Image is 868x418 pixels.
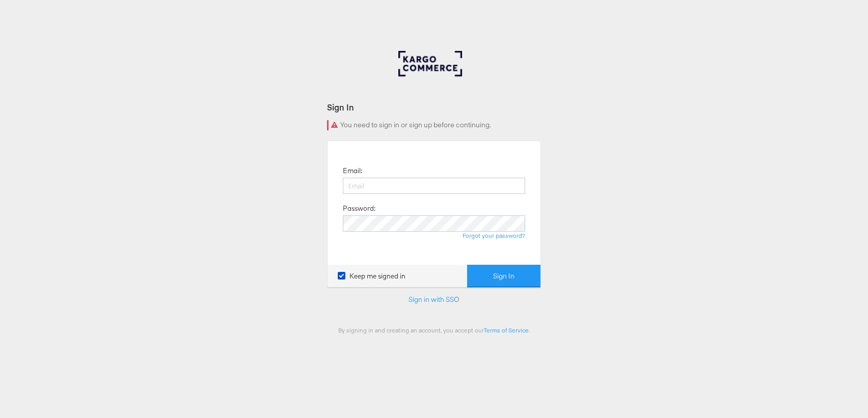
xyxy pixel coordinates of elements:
[338,271,405,281] label: Keep me signed in
[327,101,541,113] div: Sign In
[467,265,540,288] button: Sign In
[343,166,362,176] label: Email:
[343,178,525,194] input: Email
[463,232,525,239] a: Forgot your password?
[484,326,529,334] a: Terms of Service
[343,204,375,213] label: Password:
[327,120,541,130] div: You need to sign in or sign up before continuing.
[409,295,459,304] a: Sign in with SSO
[327,326,541,334] div: By signing in and creating an account, you accept our .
